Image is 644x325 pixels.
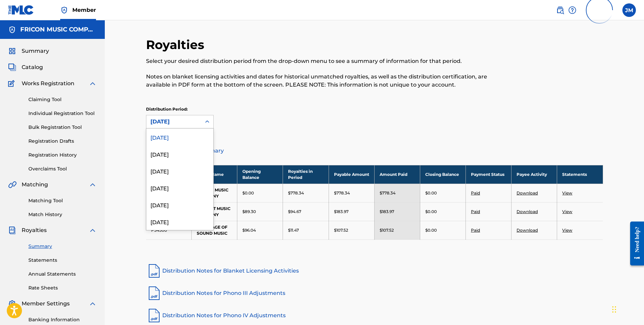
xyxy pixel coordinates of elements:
p: $0.00 [425,227,437,233]
a: Banking Information [28,316,97,323]
th: Payable Amount [329,165,374,184]
img: MLC Logo [8,5,34,15]
img: Works Registration [8,79,17,88]
img: Catalog [8,63,16,71]
td: FRICON MUSIC COMPANY [192,184,237,202]
p: $778.34 [288,190,304,196]
iframe: Resource Center [625,216,644,271]
div: Drag [612,299,616,320]
p: $183.97 [380,209,394,215]
a: SummarySummary [8,47,49,55]
th: Amount Paid [374,165,420,184]
p: $778.34 [380,190,396,196]
span: Works Registration [22,79,74,88]
img: expand [89,226,97,234]
p: $89.30 [242,209,256,215]
th: Royalties in Period [283,165,329,184]
img: pdf [146,285,162,301]
a: Download [517,228,538,233]
img: Accounts [8,26,16,34]
span: Member Settings [22,300,70,308]
p: $778.34 [334,190,350,196]
div: [DATE] [146,129,213,145]
a: Public Search [556,3,564,17]
p: $11.47 [288,227,299,233]
th: Payee Name [192,165,237,184]
div: [DATE] [150,118,197,126]
div: [DATE] [146,145,213,162]
img: pdf [146,307,162,324]
img: expand [89,181,97,189]
th: Payee Activity [511,165,557,184]
div: [DATE] [146,162,213,179]
p: $107.52 [380,227,394,233]
a: Annual Statements [28,271,97,278]
td: FRICOUT MUSIC COMPANY [192,202,237,221]
a: Claiming Tool [28,96,97,103]
span: Member [72,6,96,14]
img: Matching [8,181,17,189]
img: help [568,6,576,14]
img: search [556,6,564,14]
td: LANGUAGE OF SOUND MUSIC [192,221,237,239]
a: Summary [28,243,97,250]
div: [DATE] [146,196,213,213]
p: $94.67 [288,209,301,215]
th: Closing Balance [420,165,466,184]
span: Summary [22,47,49,55]
a: Paid [471,228,480,233]
p: $107.52 [334,227,348,233]
a: Download [517,209,538,214]
a: Distribution Notes for Blanket Licensing Activities [146,263,603,279]
img: expand [89,79,97,88]
p: $96.04 [242,227,256,233]
img: Summary [8,47,16,55]
a: View [562,209,572,214]
h2: Royalties [146,37,208,52]
div: [DATE] [146,213,213,230]
h5: FRICON MUSIC COMPANY [20,26,97,33]
th: Statements [557,165,603,184]
p: Select your desired distribution period from the drop-down menu to see a summary of information f... [146,57,498,65]
a: View [562,190,572,195]
img: pdf [146,263,162,279]
img: Member Settings [8,300,16,308]
th: Payment Status [466,165,511,184]
a: Registration History [28,152,97,159]
th: Opening Balance [237,165,283,184]
a: Matching Tool [28,197,97,204]
a: Distribution Notes for Phono IV Adjustments [146,307,603,324]
a: Match History [28,211,97,218]
div: [DATE] [146,179,213,196]
iframe: Chat Widget [610,293,644,325]
p: $0.00 [242,190,254,196]
div: Help [568,3,576,17]
a: CatalogCatalog [8,63,43,71]
a: Distribution Summary [146,143,603,159]
a: Statements [28,257,97,264]
p: Distribution Period: [146,106,214,112]
a: Download [517,190,538,195]
p: Notes on blanket licensing activities and dates for historical unmatched royalties, as well as th... [146,73,498,89]
img: Royalties [8,226,16,234]
a: View [562,228,572,233]
a: Bulk Registration Tool [28,124,97,131]
a: Rate Sheets [28,284,97,292]
a: Paid [471,190,480,195]
span: Royalties [22,226,47,234]
a: Registration Drafts [28,138,97,145]
img: Top Rightsholder [60,6,68,14]
a: Individual Registration Tool [28,110,97,117]
img: expand [89,300,97,308]
span: Matching [22,181,48,189]
div: User Menu [622,3,636,17]
a: Distribution Notes for Phono III Adjustments [146,285,603,301]
p: $183.97 [334,209,349,215]
p: $0.00 [425,190,437,196]
span: Catalog [22,63,43,71]
a: Overclaims Tool [28,165,97,172]
a: Paid [471,209,480,214]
